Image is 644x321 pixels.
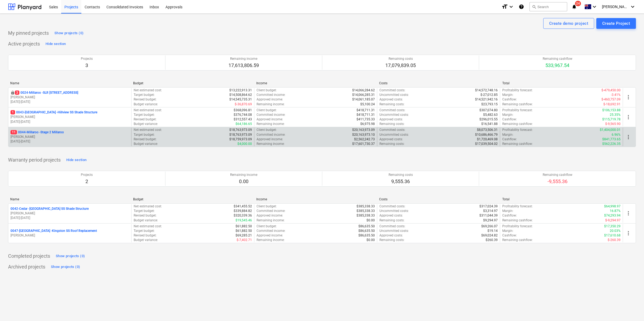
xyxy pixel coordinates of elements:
p: 0.00 [230,178,257,185]
div: 30024-Millaroo -SLR [STREET_ADDRESS][PERSON_NAME][DATE]-[DATE] [11,90,129,104]
p: $-9,294.97 [605,218,621,223]
button: Show projects (0) [53,29,85,37]
p: $260.39 [486,238,498,242]
p: Remaining costs : [379,218,404,223]
p: $5,100.24 [360,102,375,107]
p: Profitability forecast : [502,108,533,113]
p: Net estimated cost : [134,88,162,93]
div: Income [256,81,375,85]
div: Hide section [66,157,86,163]
p: Net estimated cost : [134,204,162,209]
p: $0.00 [366,218,375,223]
p: $18,763,973.09 [229,128,252,132]
p: Profitability forecast : [502,88,533,93]
p: Uncommitted costs : [379,209,409,213]
div: Income [256,197,375,201]
span: more_vert [625,210,632,217]
p: $841,773.65 [602,137,621,142]
p: Committed income : [257,113,285,117]
span: [PERSON_NAME] [602,5,629,9]
p: Revised budget : [134,137,157,142]
p: Projects [81,173,93,177]
p: Approved costs : [379,213,403,218]
div: Show projects (0) [56,253,85,259]
button: Show projects (0) [54,252,86,260]
p: Remaining income : [257,122,285,126]
p: $69,285.21 [236,233,252,238]
p: $-260.39 [608,238,621,242]
p: Remaining costs : [379,122,404,126]
p: 20.03% [610,229,621,233]
p: Revised budget : [134,213,157,218]
p: Budget variance : [134,238,158,242]
p: $-36,870.69 [235,102,252,107]
p: $69,024.82 [481,233,498,238]
p: Cashflow : [502,233,517,238]
p: Completed projects [8,253,50,259]
p: $-479,450.00 [601,88,621,93]
p: [DATE] - [DATE] [11,100,129,104]
p: $64,186.65 [236,122,252,126]
p: Committed costs : [379,88,405,93]
i: keyboard_arrow_down [591,4,598,10]
p: Target budget : [134,209,155,213]
p: $74,293.94 [604,213,621,218]
p: My pinned projects [8,30,49,36]
div: Create demo project [549,20,588,27]
p: $14,508,864.62 [229,93,252,97]
p: 16.87% [610,209,621,213]
p: Target budget : [134,229,155,233]
p: Remaining income : [257,102,285,107]
p: Net estimated cost : [134,224,162,229]
p: Remaining costs : [379,142,404,146]
p: $1,404,000.01 [600,128,621,132]
p: [PERSON_NAME] [11,211,129,216]
p: Remaining cashflow : [502,218,533,223]
p: $339,884.82 [234,209,252,213]
p: [PERSON_NAME] [11,135,129,139]
p: [DATE] - [DATE] [11,216,129,220]
p: Budget variance : [134,122,158,126]
p: [PERSON_NAME] [11,95,129,100]
p: $376,744.08 [234,113,252,117]
p: Net estimated cost : [134,108,162,113]
i: format_size [501,4,508,10]
p: $418,711.31 [356,108,375,113]
p: $86,635.50 [358,224,375,229]
p: $296,015.55 [479,117,498,122]
p: 0024-Millaroo - SLR [STREET_ADDRESS] [15,90,78,95]
p: [PERSON_NAME] [11,115,129,119]
p: $18,763,973.09 [229,132,252,137]
p: 17,079,839.05 [385,62,416,69]
p: Committed income : [257,93,285,97]
p: $312,557.43 [234,117,252,122]
p: $307,074.80 [479,108,498,113]
p: $14,521,942.16 [475,97,498,102]
p: Projects [81,57,93,61]
p: Revised budget : [134,97,157,102]
p: Uncommitted costs : [379,113,409,117]
p: $14,066,285.31 [352,93,375,97]
p: $10,686,466.79 [475,132,498,137]
p: Remaining income [228,57,259,61]
span: more_vert [625,230,632,236]
p: $115,719.78 [602,117,621,122]
div: 0042-Cedar -[GEOGRAPHIC_DATA] SS Shade Structure[PERSON_NAME][DATE]-[DATE] [11,207,129,220]
div: 110044-Millaroo -Stage 2 Millaroo[PERSON_NAME][DATE]-[DATE] [11,130,129,144]
p: $320,339.36 [234,213,252,218]
p: 0043-[GEOGRAPHIC_DATA] - Hillview SS Shade Structure [11,110,97,115]
p: 2 [81,178,93,185]
p: $-18,692.91 [603,102,621,107]
p: $14,572,748.16 [475,88,498,93]
p: 0044-Millaroo - Stage 2 Millaroo [11,130,64,135]
p: Profitability forecast : [502,204,533,209]
p: Approved income : [257,117,283,122]
p: $-7,402.71 [237,238,252,242]
p: $14,545,735.31 [229,97,252,102]
p: Committed costs : [379,224,405,229]
p: $64,998.97 [604,204,621,209]
p: $385,338.33 [356,209,375,213]
p: Remaining costs : [379,102,404,107]
p: 3 [81,62,93,69]
p: $17,601,730.37 [352,142,375,146]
